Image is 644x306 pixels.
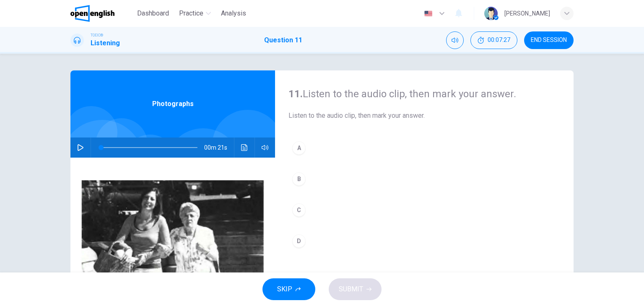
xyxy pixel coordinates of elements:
[288,200,560,220] button: C
[221,8,246,18] span: Analysis
[288,169,560,189] button: B
[70,5,134,22] a: OpenEnglish logo
[288,111,560,121] span: Listen to the audio clip, then mark your answer.
[488,37,510,44] span: 00:07:27
[288,88,303,100] strong: 11.
[176,6,214,21] button: Practice
[292,203,306,217] div: C
[134,6,172,21] button: Dashboard
[264,35,302,45] h1: Question 11
[470,31,517,49] div: Hide
[152,99,194,109] span: Photographs
[531,37,567,44] span: END SESSION
[423,10,434,17] img: en
[204,137,234,158] span: 00m 21s
[504,8,550,18] div: [PERSON_NAME]
[91,38,120,48] h1: Listening
[238,137,251,158] button: Click to see the audio transcription
[292,172,306,186] div: B
[137,8,169,18] span: Dashboard
[91,32,103,38] span: TOEIC®
[277,283,292,295] span: SKIP
[262,278,315,300] button: SKIP
[288,231,560,252] button: D
[292,234,306,248] div: D
[446,31,464,49] div: Mute
[484,7,498,20] img: Profile picture
[218,6,249,21] button: Analysis
[288,137,560,158] button: A
[288,87,560,101] h4: Listen to the audio clip, then mark your answer.
[70,5,114,22] img: OpenEnglish logo
[470,31,517,49] button: 00:07:27
[179,8,203,18] span: Practice
[292,141,306,155] div: A
[524,31,574,49] button: END SESSION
